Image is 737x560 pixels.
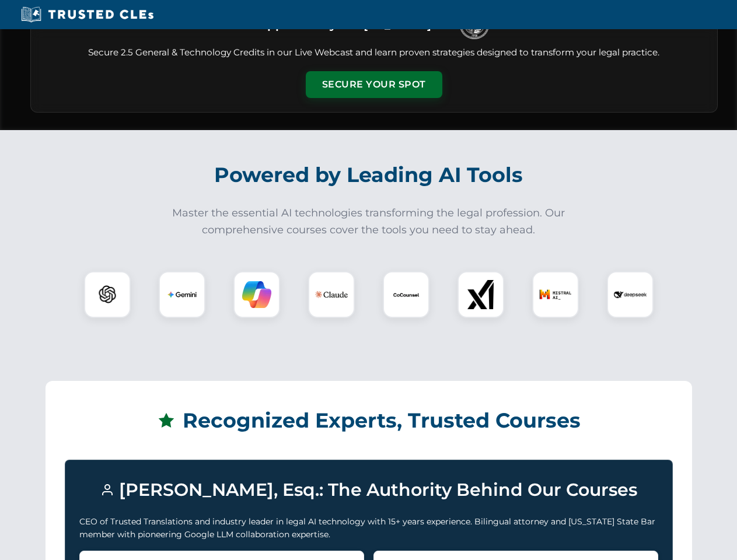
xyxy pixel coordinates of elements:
[466,280,495,309] img: xAI Logo
[159,271,205,318] div: Gemini
[167,280,197,309] img: Gemini Logo
[607,271,654,318] div: DeepSeek
[532,271,579,318] div: Mistral AI
[383,271,429,318] div: CoCounsel
[79,515,658,541] p: CEO of Trusted Translations and industry leader in legal AI technology with 15+ years experience....
[65,400,673,441] h2: Recognized Experts, Trusted Courses
[18,6,157,23] img: Trusted CLEs
[457,271,504,318] div: xAI
[233,271,280,318] div: Copilot
[79,474,658,506] h3: [PERSON_NAME], Esq.: The Authority Behind Our Courses
[165,205,573,239] p: Master the essential AI technologies transforming the legal profession. Our comprehensive courses...
[315,278,348,311] img: Claude Logo
[242,280,271,309] img: Copilot Logo
[45,46,703,60] p: Secure 2.5 General & Technology Credits in our Live Webcast and learn proven strategies designed ...
[306,71,442,98] button: Secure Your Spot
[539,278,572,311] img: Mistral AI Logo
[46,155,692,195] h2: Powered by Leading AI Tools
[392,280,421,309] img: CoCounsel Logo
[614,278,647,311] img: DeepSeek Logo
[84,271,131,318] div: ChatGPT
[90,278,124,311] img: ChatGPT Logo
[308,271,355,318] div: Claude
